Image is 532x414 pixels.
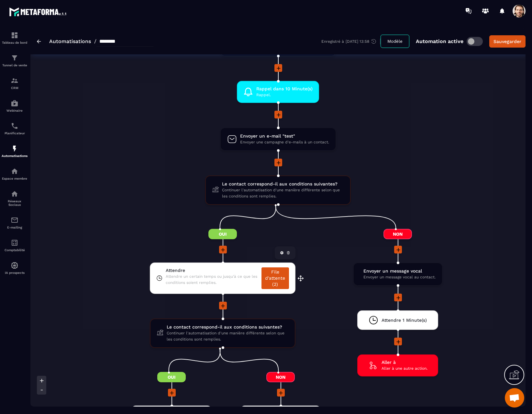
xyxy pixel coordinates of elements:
[11,99,18,107] img: automations
[382,317,427,323] span: Attendre 1 Minute(s)
[416,38,463,44] p: Automation active
[2,86,28,90] p: CRM
[2,162,28,185] a: automationsautomationsEspace membre
[2,177,28,180] p: Espace membre
[505,388,524,408] a: Open chat
[166,274,258,286] span: Attendre un certain temps ou jusqu'à ce que les conditions soient remplies.
[11,239,18,247] img: accountant
[382,359,427,365] span: Aller à
[2,271,28,274] p: IA prospects
[2,95,28,117] a: automationsautomationsWebinaire
[2,234,28,257] a: accountantaccountantComptabilité
[2,211,28,234] a: emailemailE-mailing
[37,39,41,43] img: arrow
[2,226,28,229] p: E-mailing
[2,185,28,211] a: social-networksocial-networkRéseaux Sociaux
[11,31,18,39] img: formation
[240,133,329,139] span: Envoyer un e-mail "test"
[2,140,28,162] a: automationsautomationsAutomatisations
[208,229,237,239] span: Oui
[11,122,18,130] img: scheduler
[167,324,288,330] span: Le contact correspond-il aux conditions suivantes?
[2,63,28,67] p: Tunnel de vente
[2,248,28,252] p: Comptabilité
[381,35,409,48] button: Modèle
[383,229,412,239] span: Non
[2,27,28,49] a: formationformationTableau de bord
[167,330,288,342] span: Continuer l'automatisation d'une manière différente selon que les conditions sont remplies.
[2,49,28,72] a: formationformationTunnel de vente
[222,187,344,199] span: Continuer l'automatisation d'une manière différente selon que les conditions sont remplies.
[11,262,18,269] img: automations
[363,274,436,280] span: Envoyer un message vocal au contact.
[346,39,369,44] p: [DATE] 13:58
[11,190,18,198] img: social-network
[256,92,313,98] span: Rappel.
[166,267,258,274] span: Attendre
[2,131,28,135] p: Planificateur
[256,86,313,92] span: Rappel dans 10 Minute(s)
[2,154,28,158] p: Automatisations
[240,139,329,145] span: Envoyer une campagne d'e-mails à un contact.
[49,38,91,44] a: Automatisations
[2,117,28,140] a: schedulerschedulerPlanificateur
[2,199,28,207] p: Réseaux Sociaux
[11,54,18,62] img: formation
[489,35,526,48] button: Sauvegarder
[222,181,344,187] span: Le contact correspond-il aux conditions suivantes?
[11,216,18,224] img: email
[9,6,67,17] img: logo
[2,41,28,44] p: Tableau de bord
[266,372,295,382] span: Non
[493,38,521,45] div: Sauvegarder
[11,145,18,152] img: automations
[11,167,18,175] img: automations
[11,77,18,84] img: formation
[363,268,436,274] span: Envoyer un message vocal
[2,109,28,112] p: Webinaire
[321,39,381,44] div: Enregistré à
[157,372,186,382] span: Oui
[94,38,96,44] span: /
[382,365,427,372] span: Aller à une autre action.
[2,72,28,95] a: formationformationCRM
[261,267,289,289] a: File d'attente (2)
